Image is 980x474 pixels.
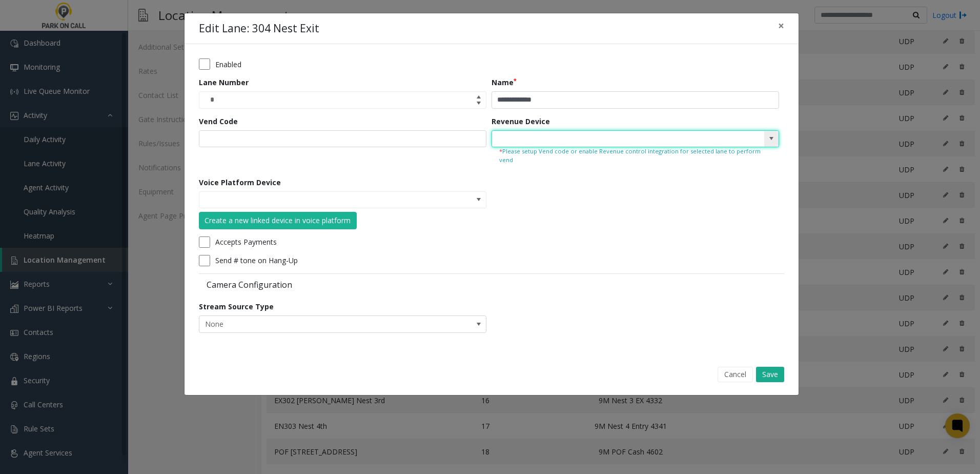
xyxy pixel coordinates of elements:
label: Vend Code [199,116,238,127]
button: Create a new linked device in voice platform [199,212,357,229]
label: Revenue Device [492,116,550,127]
span: Decrease value [472,100,486,108]
label: Name [492,77,517,88]
span: None [199,316,428,332]
label: Enabled [215,59,241,70]
span: × [778,18,784,33]
small: Please setup Vend code or enable Revenue control integration for selected lane to perform vend [499,147,771,165]
button: Cancel [718,367,753,382]
label: Camera Configuration [199,279,489,290]
button: Close [771,13,791,38]
label: Voice Platform Device [199,177,281,188]
div: Create a new linked device in voice platform [205,215,351,226]
label: Lane Number [199,77,249,88]
button: Save [756,367,784,382]
label: Accepts Payments [215,236,277,247]
h4: Edit Lane: 304 Nest Exit [199,21,319,37]
label: Send # tone on Hang-Up [215,255,298,266]
span: Increase value [472,92,486,100]
label: Stream Source Type [199,301,274,312]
